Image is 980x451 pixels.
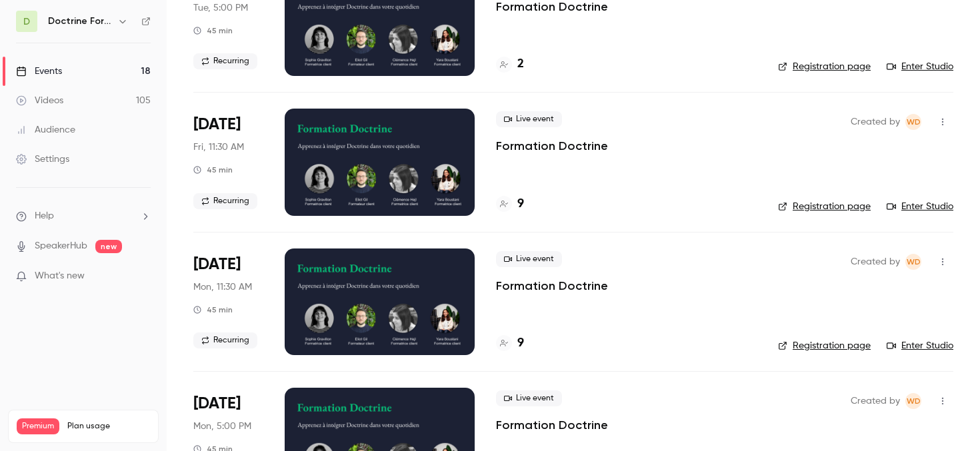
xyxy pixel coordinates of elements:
span: Recurring [193,332,257,348]
span: Created by [851,393,900,409]
h4: 9 [517,334,524,352]
span: Recurring [193,53,257,69]
div: Oct 3 Fri, 11:30 AM (Europe/Paris) [193,109,263,215]
span: Help [35,209,54,223]
a: Enter Studio [887,339,953,352]
span: Webinar Doctrine [905,393,921,409]
span: Webinar Doctrine [905,114,921,130]
h6: Doctrine Formation Avocats [48,15,112,28]
span: Live event [496,390,562,406]
div: Videos [16,94,63,107]
span: Live event [496,251,562,267]
span: Premium [17,418,59,434]
a: Registration page [778,60,871,73]
h4: 2 [517,55,524,73]
div: Events [16,65,62,78]
span: WD [907,393,921,409]
a: Enter Studio [887,200,953,213]
span: Tue, 5:00 PM [193,1,248,15]
span: Fri, 11:30 AM [193,141,244,154]
a: Enter Studio [887,60,953,73]
iframe: Noticeable Trigger [135,270,151,282]
div: 45 min [193,25,233,36]
li: help-dropdown-opener [16,209,151,223]
div: 45 min [193,304,233,315]
div: Settings [16,153,69,166]
a: Formation Doctrine [496,138,608,154]
span: Recurring [193,193,257,209]
span: Live event [496,111,562,127]
span: Plan usage [67,421,150,432]
a: 9 [496,195,524,213]
div: Audience [16,123,75,137]
a: Formation Doctrine [496,417,608,433]
span: Created by [851,254,900,270]
span: WD [907,114,921,130]
span: What's new [35,269,85,283]
span: Mon, 5:00 PM [193,420,251,433]
a: 2 [496,55,524,73]
span: D [23,15,30,29]
span: [DATE] [193,254,241,275]
a: SpeakerHub [35,239,87,253]
span: Created by [851,114,900,130]
a: Registration page [778,339,871,352]
a: Formation Doctrine [496,278,608,294]
div: Oct 6 Mon, 11:30 AM (Europe/Paris) [193,248,263,355]
div: 45 min [193,165,233,175]
a: 9 [496,334,524,352]
span: WD [907,254,921,270]
span: [DATE] [193,393,241,414]
a: Registration page [778,200,871,213]
span: [DATE] [193,114,241,135]
h4: 9 [517,195,524,213]
span: Mon, 11:30 AM [193,280,252,294]
span: new [95,240,122,253]
span: Webinar Doctrine [905,254,921,270]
